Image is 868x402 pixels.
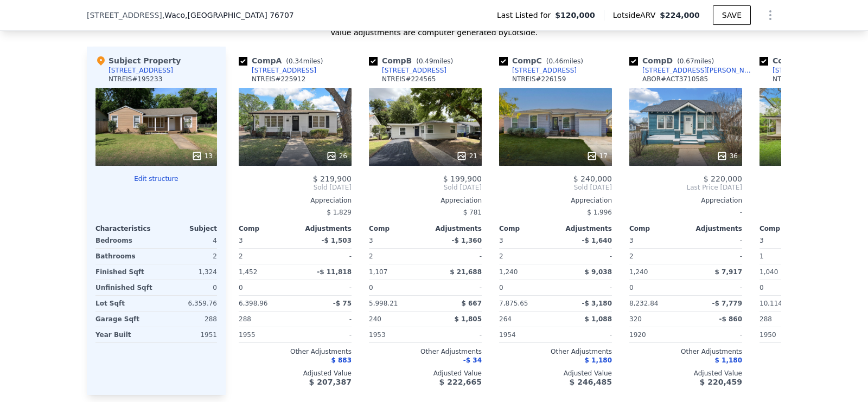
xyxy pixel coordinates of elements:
[713,5,751,25] button: SAVE
[317,268,352,276] span: -$ 11,818
[239,300,267,307] span: 6,398.96
[452,237,482,244] span: -$ 1,360
[95,312,154,327] div: Garage Sqft
[629,224,686,233] div: Comp
[700,378,742,386] span: $ 220,459
[95,296,154,311] div: Lot Sqft
[585,356,612,364] span: $ 1,180
[499,327,553,342] div: 1954
[297,327,352,342] div: -
[629,327,684,342] div: 1920
[87,27,781,38] div: Value adjustments are computer generated by Lotside .
[499,183,612,192] span: Sold [DATE]
[369,268,387,276] span: 1,107
[331,356,352,364] span: $ 883
[252,75,305,83] div: NTREIS # 225912
[461,300,482,307] span: $ 667
[158,233,217,248] div: 4
[327,209,352,216] span: $ 1,829
[369,237,373,244] span: 3
[629,183,742,192] span: Last Price [DATE]
[369,55,457,66] div: Comp B
[556,224,612,233] div: Adjustments
[558,249,612,264] div: -
[642,75,708,83] div: ABOR # ACT3710585
[297,280,352,295] div: -
[369,183,482,192] span: Sold [DATE]
[613,10,660,21] span: Lotside ARV
[239,347,352,356] div: Other Adjustments
[759,327,814,342] div: 1950
[333,300,352,307] span: -$ 75
[759,300,793,307] span: 10,114.63
[497,10,555,21] span: Last Listed for
[95,249,154,264] div: Bathrooms
[548,57,563,65] span: 0.46
[582,237,612,244] span: -$ 1,640
[95,327,154,342] div: Year Built
[239,183,352,192] span: Sold [DATE]
[499,369,612,378] div: Adjusted Value
[499,237,503,244] span: 3
[558,327,612,342] div: -
[322,237,352,244] span: -$ 1,503
[369,196,482,205] div: Appreciation
[688,327,742,342] div: -
[239,66,316,75] a: [STREET_ADDRESS]
[158,280,217,295] div: 0
[95,280,154,295] div: Unfinished Sqft
[369,300,398,307] span: 5,998.21
[382,66,446,75] div: [STREET_ADDRESS]
[185,11,294,20] span: , [GEOGRAPHIC_DATA] 76707
[759,55,847,66] div: Comp E
[717,151,738,161] div: 36
[443,174,482,183] span: $ 199,900
[629,300,658,307] span: 8,232.84
[239,224,295,233] div: Comp
[759,66,837,75] a: [STREET_ADDRESS]
[512,75,566,83] div: NTREIS # 226159
[759,268,778,276] span: 1,040
[297,249,352,264] div: -
[239,249,293,264] div: 2
[629,249,684,264] div: 2
[252,66,316,75] div: [STREET_ADDRESS]
[499,300,528,307] span: 7,875.65
[158,327,217,342] div: 1951
[326,151,347,161] div: 26
[499,315,512,323] span: 264
[629,315,642,323] span: 320
[773,75,826,83] div: NTREIS # 221567
[108,75,162,83] div: NTREIS # 195233
[239,284,243,291] span: 0
[369,224,425,233] div: Comp
[192,151,213,161] div: 13
[463,209,482,216] span: $ 781
[555,10,595,21] span: $120,000
[412,57,457,65] span: ( miles)
[282,57,327,65] span: ( miles)
[680,57,694,65] span: 0.67
[463,356,482,364] span: -$ 34
[686,224,742,233] div: Adjustments
[382,75,436,83] div: NTREIS # 224565
[427,280,482,295] div: -
[95,55,181,66] div: Subject Property
[369,249,423,264] div: 2
[688,280,742,295] div: -
[715,356,742,364] span: $ 1,180
[295,224,352,233] div: Adjustments
[239,237,243,244] span: 3
[629,196,742,205] div: Appreciation
[585,268,612,276] span: $ 9,038
[759,315,772,323] span: 288
[455,315,482,323] span: $ 1,805
[759,249,814,264] div: 1
[369,315,381,323] span: 240
[369,66,446,75] a: [STREET_ADDRESS]
[759,224,816,233] div: Comp
[629,284,634,291] span: 0
[499,55,588,66] div: Comp C
[759,284,764,291] span: 0
[369,284,373,291] span: 0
